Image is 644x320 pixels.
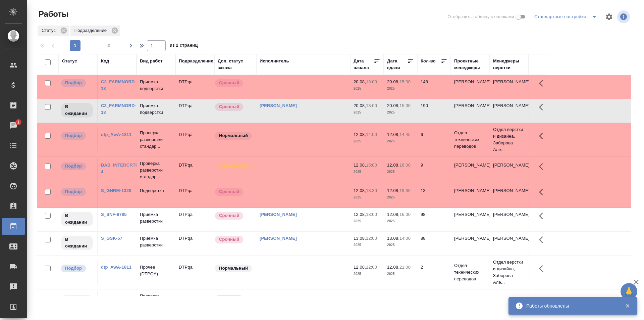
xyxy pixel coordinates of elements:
[493,259,525,286] p: Отдел верстки и дизайна, Заборова Але...
[140,264,172,277] p: Прочее (DTPQA)
[175,128,214,151] td: DTPqa
[70,26,120,36] div: Подразделение
[493,102,525,109] p: [PERSON_NAME]
[354,109,380,116] p: 2025
[387,295,399,300] p: 12.08,
[617,10,631,23] span: Посмотреть информацию
[260,103,297,108] a: [PERSON_NAME]
[219,103,239,110] p: Срочный
[175,232,214,255] td: DTPqa
[65,103,89,117] p: В ожидании
[535,261,551,277] button: Здесь прячутся важные кнопки
[623,284,635,299] span: 🙏
[219,212,239,219] p: Срочный
[140,160,172,180] p: Проверка разверстки стандар...
[175,158,214,182] td: DTPqa
[493,294,525,301] p: [PERSON_NAME]
[219,236,239,243] p: Срочный
[535,184,551,200] button: Здесь прячутся важные кнопки
[493,187,525,194] p: [PERSON_NAME]
[60,211,94,227] div: Исполнитель назначен, приступать к работе пока рано
[387,169,414,175] p: 2025
[535,232,551,248] button: Здесь прячутся важные кнопки
[60,235,94,251] div: Исполнитель назначен, приступать к работе пока рано
[417,232,451,255] td: 88
[387,163,399,168] p: 12.08,
[535,208,551,224] button: Здесь прячутся важные кнопки
[101,58,109,64] div: Код
[399,163,411,168] p: 16:00
[535,128,551,144] button: Здесь прячутся важные кнопки
[535,99,551,115] button: Здесь прячутся важные кнопки
[74,27,109,34] p: Подразделение
[354,103,366,108] p: 20.08,
[387,242,414,248] p: 2025
[354,236,366,241] p: 13.08,
[366,295,377,300] p: 10:00
[218,58,253,71] div: Доп. статус заказа
[60,294,94,310] div: Исполнитель назначен, приступать к работе пока рано
[387,236,399,241] p: 13.08,
[387,138,414,145] p: 2025
[354,242,380,248] p: 2025
[601,9,617,25] span: Настроить таблицу
[417,208,451,231] td: 98
[387,265,399,270] p: 12.08,
[366,265,377,270] p: 12:00
[101,265,131,270] a: dtp_AwA-1811
[60,264,94,273] div: Можно подбирать исполнителей
[366,236,377,241] p: 12:00
[65,295,89,309] p: В ожидании
[366,163,377,168] p: 15:00
[399,103,411,108] p: 15:00
[219,163,253,170] p: [DEMOGRAPHIC_DATA]
[493,126,525,153] p: Отдел верстки и дизайна, Заборова Але...
[62,58,77,64] div: Статус
[493,79,525,85] p: [PERSON_NAME]
[65,163,82,170] p: Подбор
[366,132,377,137] p: 14:00
[451,99,490,123] td: [PERSON_NAME]
[175,208,214,231] td: DTPqa
[354,212,366,217] p: 12.08,
[417,261,451,284] td: 2
[354,194,380,201] p: 2025
[60,131,94,140] div: Можно подбирать исполнителей
[179,58,213,64] div: Подразделение
[387,85,414,92] p: 2025
[65,236,89,249] p: В ожидании
[354,218,380,225] p: 2025
[101,132,131,137] a: dtp_AwA-1811
[101,212,127,217] a: S_SNF-6785
[451,208,490,231] td: [PERSON_NAME]
[175,261,214,284] td: DTPqa
[399,79,411,84] p: 15:00
[535,75,551,91] button: Здесь прячутся важные кнопки
[399,265,411,270] p: 21:00
[101,103,136,115] a: C3_FARMNORD-18
[219,132,248,139] p: Нормальный
[399,188,411,193] p: 19:30
[60,162,94,171] div: Можно подбирать исполнителей
[101,79,136,91] a: C3_FARMNORD-18
[417,75,451,99] td: 148
[366,103,377,108] p: 13:00
[387,109,414,116] p: 2025
[65,80,82,86] p: Подбор
[535,291,551,307] button: Здесь прячутся важные кнопки
[493,211,525,218] p: [PERSON_NAME]
[354,132,366,137] p: 12.08,
[535,158,551,175] button: Здесь прячутся важные кнопки
[13,119,23,126] span: 1
[451,158,490,182] td: [PERSON_NAME]
[175,99,214,123] td: DTPqa
[140,293,172,313] p: Проверка разверстки расшире...
[493,162,525,169] p: [PERSON_NAME]
[387,271,414,277] p: 2025
[451,126,490,153] td: Отдел технических переводов
[454,58,486,71] div: Проектные менеджеры
[421,58,436,64] div: Кол-во
[621,283,637,300] button: 🙏
[354,79,366,84] p: 20.08,
[399,212,411,217] p: 16:00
